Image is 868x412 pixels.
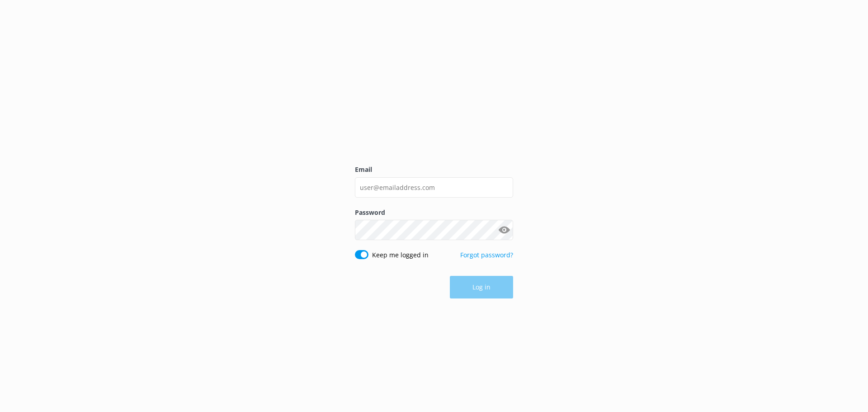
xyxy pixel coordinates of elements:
label: Email [355,165,513,175]
input: user@emailaddress.com [355,177,513,198]
a: Forgot password? [460,251,513,259]
button: Show password [495,221,513,239]
label: Password [355,208,513,218]
label: Keep me logged in [372,250,429,260]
